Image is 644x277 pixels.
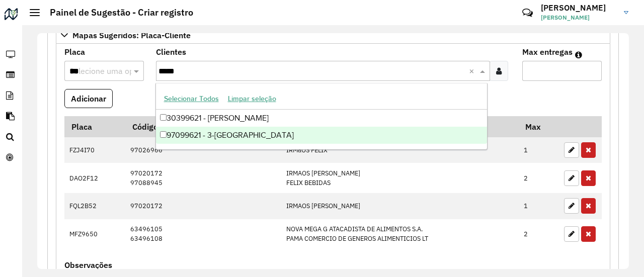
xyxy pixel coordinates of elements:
[281,219,518,249] td: NOVA MEGA G ATACADISTA DE ALIMENTOS S.A. PAMA COMERCIO DE GENEROS ALIMENTICIOS LT
[281,193,518,219] td: IRMAOS [PERSON_NAME]
[281,137,518,163] td: IRMaOS FELIX
[125,163,281,193] td: 97020172 97088945
[40,7,193,18] h2: Painel de Sugestão - Criar registro
[125,219,281,249] td: 63496105 63496108
[519,116,559,137] th: Max
[64,259,112,271] label: Observações
[541,13,616,22] span: [PERSON_NAME]
[125,137,281,163] td: 97026966
[281,163,518,193] td: IRMAOS [PERSON_NAME] FELIX BEBIDAS
[156,110,488,127] div: 30399621 - [PERSON_NAME]
[156,127,488,144] div: 97099621 - 3-[GEOGRAPHIC_DATA]
[64,219,125,249] td: MFZ9650
[64,163,125,193] td: DAO2F12
[469,65,477,77] span: Clear all
[541,3,616,13] h3: [PERSON_NAME]
[517,2,538,24] a: Contato Rápido
[64,116,125,137] th: Placa
[519,163,559,193] td: 2
[64,46,85,58] label: Placa
[519,137,559,163] td: 1
[575,51,582,59] em: Máximo de clientes que serão colocados na mesma rota com os clientes informados
[519,219,559,249] td: 2
[56,27,610,44] a: Mapas Sugeridos: Placa-Cliente
[125,193,281,219] td: 97020172
[156,46,186,58] label: Clientes
[64,193,125,219] td: FQL2B52
[159,91,223,107] button: Selecionar Todos
[155,83,488,150] ng-dropdown-panel: Options list
[223,91,281,107] button: Limpar seleção
[519,193,559,219] td: 1
[64,89,113,108] button: Adicionar
[522,46,573,58] label: Max entregas
[125,116,281,137] th: Código Cliente
[72,31,191,39] span: Mapas Sugeridos: Placa-Cliente
[64,137,125,163] td: FZJ4I70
